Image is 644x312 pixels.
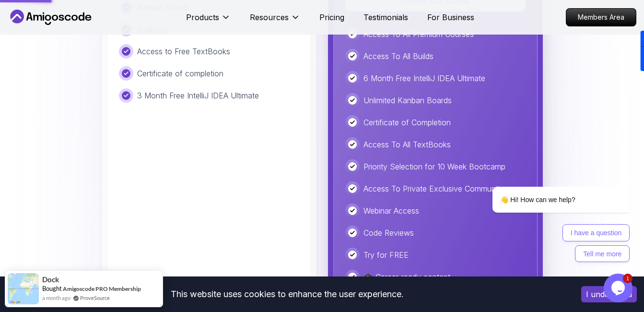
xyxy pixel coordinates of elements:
[186,12,219,23] p: Products
[462,111,634,269] iframe: chat widget
[186,12,231,31] button: Products
[42,294,70,302] span: a month ago
[8,273,39,304] img: provesource social proof notification image
[566,9,636,26] p: Members Area
[363,271,450,283] p: 🎓 Career-ready content
[427,12,474,23] a: For Business
[250,12,300,31] button: Resources
[363,227,414,239] p: Code Reviews
[581,286,637,302] button: Accept cookies
[42,276,59,284] span: Dock
[566,8,636,26] a: Members Area
[250,12,289,23] p: Resources
[319,12,344,23] a: Pricing
[604,274,634,302] iframe: chat widget
[363,12,408,23] a: Testimonials
[363,249,409,261] p: Try for FREE
[7,284,567,305] div: This website uses cookies to enhance the user experience.
[42,285,62,292] span: Bought
[63,285,141,292] a: Amigoscode PRO Membership
[80,294,110,302] a: ProveSource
